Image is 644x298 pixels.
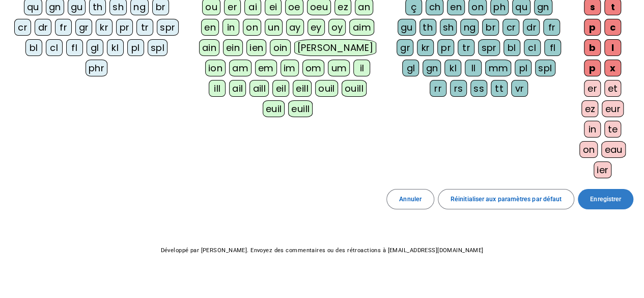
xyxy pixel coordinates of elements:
div: spl [535,60,555,76]
div: p [584,60,601,76]
div: rr [430,80,446,97]
div: gr [397,39,413,56]
div: tt [491,80,508,97]
div: en [201,19,219,36]
div: ier [594,161,611,178]
div: spl [148,39,167,56]
div: fr [543,19,560,36]
div: gr [75,19,92,36]
div: ey [307,19,325,36]
div: dr [35,19,51,36]
div: tr [136,19,153,36]
div: [PERSON_NAME] [294,39,377,56]
div: mm [485,60,511,76]
div: ay [286,19,304,36]
div: gl [402,60,419,76]
div: sh [440,19,457,36]
div: ss [470,80,487,97]
div: eill [293,80,312,97]
div: vr [511,80,528,97]
div: cr [14,19,31,36]
div: pr [437,39,454,56]
div: tr [458,39,474,56]
div: un [265,19,283,36]
div: om [302,60,325,76]
div: ail [229,80,246,97]
div: on [579,141,598,158]
div: in [222,19,239,36]
div: ien [246,39,266,56]
div: euill [288,100,313,117]
div: phr [86,60,107,76]
div: fl [66,39,83,56]
div: cr [502,19,519,36]
div: x [604,60,621,76]
div: oy [328,19,346,36]
div: gn [423,60,441,76]
div: rs [450,80,467,97]
span: Annuler [399,194,422,205]
div: aill [249,80,269,97]
div: in [584,121,601,138]
button: Annuler [386,189,434,209]
div: ez [581,100,598,117]
div: eur [602,100,623,117]
div: ion [205,60,226,76]
div: br [482,19,499,36]
div: p [584,19,601,36]
div: dr [523,19,540,36]
div: ouill [342,80,367,97]
div: ouil [315,80,338,97]
div: am [229,60,251,76]
div: c [604,19,621,36]
div: im [281,60,299,76]
div: er [584,80,601,97]
div: eil [272,80,289,97]
div: on [243,19,261,36]
div: il [353,60,370,76]
button: Enregistrer [578,189,633,209]
div: spr [157,19,178,36]
div: kl [444,60,461,76]
div: bl [503,39,520,56]
div: pr [116,19,133,36]
div: ng [460,19,479,36]
div: ain [199,39,219,56]
div: ill [209,80,226,97]
div: ein [223,39,243,56]
div: th [419,19,436,36]
div: gu [398,19,416,36]
span: Réinitialiser aux paramètres par défaut [451,194,562,205]
div: euil [263,100,285,117]
div: kl [107,39,124,56]
div: cl [46,39,63,56]
div: em [255,60,277,76]
button: Réinitialiser aux paramètres par défaut [438,189,574,209]
div: b [584,39,601,56]
div: fl [544,39,561,56]
div: pl [515,60,531,76]
div: bl [25,39,42,56]
div: aim [349,19,374,36]
div: eau [601,141,625,158]
div: spr [478,39,499,56]
div: te [604,121,621,138]
div: fr [55,19,72,36]
div: kr [96,19,113,36]
div: ll [465,60,482,76]
p: Développé par [PERSON_NAME]. Envoyez des commentaires ou des rétroactions à [EMAIL_ADDRESS][DOMAI... [7,245,637,256]
div: et [604,80,621,97]
div: cl [524,39,541,56]
div: l [604,39,621,56]
div: kr [417,39,434,56]
div: gl [87,39,103,56]
span: Enregistrer [590,194,621,205]
div: pl [127,39,144,56]
div: um [328,60,350,76]
div: oin [270,39,290,56]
